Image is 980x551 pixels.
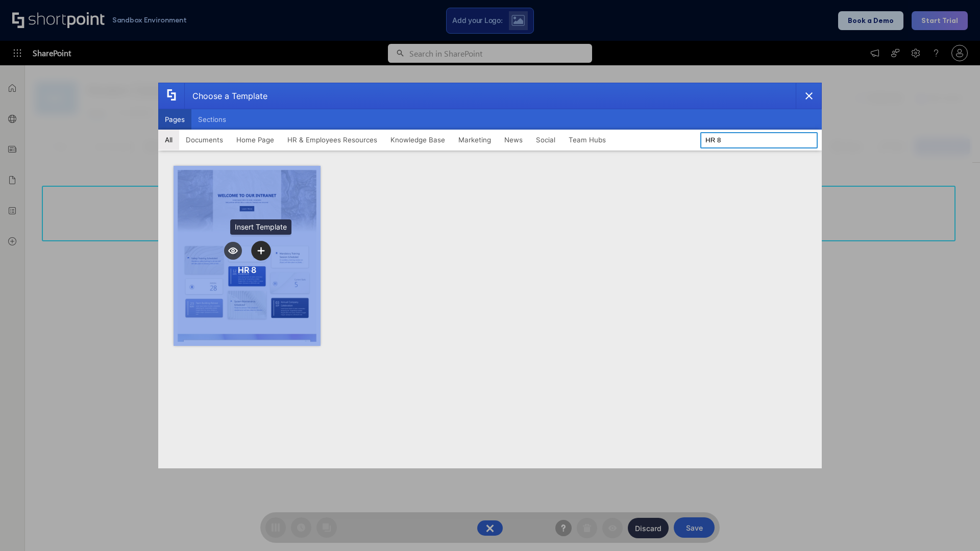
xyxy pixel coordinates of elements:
[452,130,498,150] button: Marketing
[238,265,256,275] div: HR 8
[158,109,191,130] button: Pages
[498,130,529,150] button: News
[562,130,612,150] button: Team Hubs
[230,130,281,150] button: Home Page
[191,109,233,130] button: Sections
[184,83,267,109] div: Choose a Template
[929,502,980,551] iframe: Chat Widget
[529,130,562,150] button: Social
[158,83,822,468] div: template selector
[700,132,818,148] input: Search
[158,130,179,150] button: All
[281,130,384,150] button: HR & Employees Resources
[384,130,452,150] button: Knowledge Base
[179,130,230,150] button: Documents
